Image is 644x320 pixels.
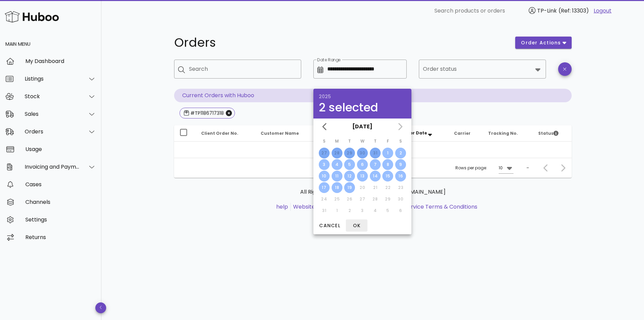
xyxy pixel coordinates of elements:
a: Website and Dashboard Terms of Use [293,203,394,211]
div: 16 [395,173,406,179]
div: 11 [332,173,342,179]
div: Settings [25,216,96,223]
span: Customer Name [261,130,299,136]
span: Client Order No. [201,130,238,136]
button: OK [346,219,367,232]
div: #TP1186717318 [189,110,224,116]
th: Customer Name [255,125,316,142]
a: Service Terms & Conditions [404,203,477,211]
span: Cancel [319,222,340,229]
div: 10Rows per page: [499,163,514,173]
button: 4 [332,159,342,170]
div: – [526,165,529,171]
th: W [356,135,368,147]
div: 2 selected [319,102,406,113]
div: 2 [395,150,406,156]
th: F [382,135,394,147]
td: No data available [174,142,572,158]
label: Date Range [317,58,341,63]
div: 14 [370,173,381,179]
div: 8 [382,162,393,168]
div: Orders [25,128,80,135]
div: Rows per page: [455,158,514,178]
th: M [331,135,343,147]
p: All Rights Reserved. Copyright 2025 - [DOMAIN_NAME] [180,188,566,196]
button: 1 [382,148,393,158]
button: 15 [382,171,393,182]
div: 17 [319,185,330,191]
th: Carrier [449,125,482,142]
button: order actions [515,37,571,49]
div: 5 [344,162,355,168]
button: Previous month [319,121,331,133]
div: 1 [382,150,393,156]
span: Order Date [401,130,427,136]
div: 10 [319,173,330,179]
a: Logout [594,7,612,15]
th: T [369,135,381,147]
button: 17 [319,182,330,193]
div: 3 [319,162,330,168]
button: 8 [382,159,393,170]
div: 19 [344,185,355,191]
div: Usage [25,146,96,152]
button: 11 [332,171,342,182]
span: OK [349,222,365,229]
div: 15 [382,173,393,179]
th: Order Date: Sorted descending. Activate to remove sorting. [396,125,449,142]
button: 6 [357,159,368,170]
span: (Ref: 13303) [558,7,589,15]
img: Huboo Logo [5,9,59,24]
div: 7 [370,162,381,168]
div: Stock [25,93,80,100]
th: Client Order No. [196,125,255,142]
span: Tracking No. [488,130,518,136]
th: Tracking No. [483,125,533,142]
button: 14 [370,171,381,182]
a: help [276,203,288,211]
button: 7 [370,159,381,170]
span: Status [538,130,558,136]
button: 12 [344,171,355,182]
div: 13 [357,173,368,179]
div: My Dashboard [25,58,96,64]
h1: Orders [174,37,507,49]
div: 6 [357,162,368,168]
span: Carrier [454,130,471,136]
button: 18 [332,182,342,193]
div: Listings [25,76,80,82]
button: 9 [395,159,406,170]
th: S [395,135,407,147]
th: T [343,135,356,147]
button: 3 [319,159,330,170]
button: 13 [357,171,368,182]
div: 2025 [319,94,406,99]
div: 4 [332,162,342,168]
div: 18 [332,185,342,191]
button: 2 [395,148,406,158]
button: 5 [344,159,355,170]
div: 10 [499,165,503,171]
div: Returns [25,234,96,240]
div: Channels [25,199,96,205]
p: Current Orders with Huboo [174,89,572,102]
button: [DATE] [350,120,375,133]
th: S [318,135,330,147]
span: TP-Link [537,7,557,15]
button: 10 [319,171,330,182]
div: Sales [25,111,80,117]
th: Status [533,125,571,142]
div: Order status [419,60,546,79]
div: Invoicing and Payments [25,164,80,170]
div: 12 [344,173,355,179]
span: order actions [521,39,561,46]
button: 19 [344,182,355,193]
div: Cases [25,181,96,188]
button: Cancel [316,219,343,232]
div: 9 [395,162,406,168]
li: and [291,203,477,211]
button: 16 [395,171,406,182]
button: Close [226,110,232,116]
